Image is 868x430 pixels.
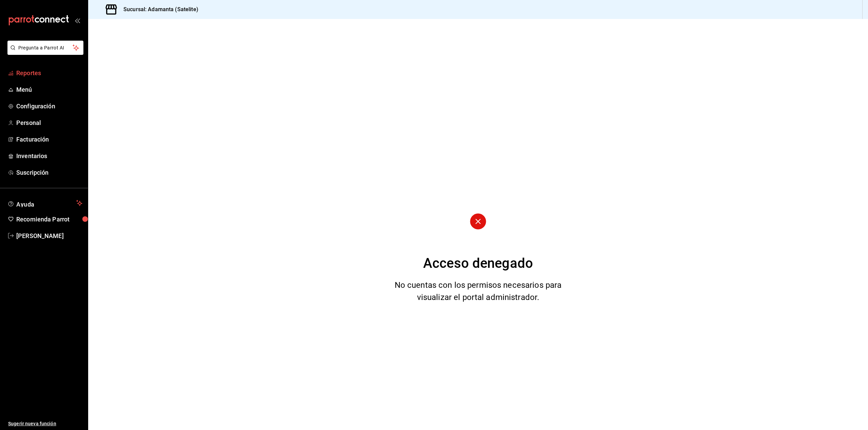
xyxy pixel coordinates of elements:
span: Pregunta a Parrot AI [18,44,73,51]
span: Recomienda Parrot [16,215,82,224]
span: Suscripción [16,168,82,177]
span: Configuración [16,102,82,111]
span: Ayuda [16,199,74,207]
h3: Sucursal: Adamanta (Satelite) [118,5,198,14]
span: [PERSON_NAME] [16,231,82,240]
div: Acceso denegado [423,253,533,274]
a: Pregunta a Parrot AI [5,49,83,56]
span: Reportes [16,68,82,78]
div: No cuentas con los permisos necesarios para visualizar el portal administrador. [386,279,570,303]
span: Sugerir nueva función [8,420,82,427]
span: Personal [16,118,82,127]
span: Facturación [16,135,82,144]
button: Pregunta a Parrot AI [7,41,83,55]
span: Inventarios [16,151,82,160]
button: open_drawer_menu [75,18,80,23]
span: Menú [16,85,82,94]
